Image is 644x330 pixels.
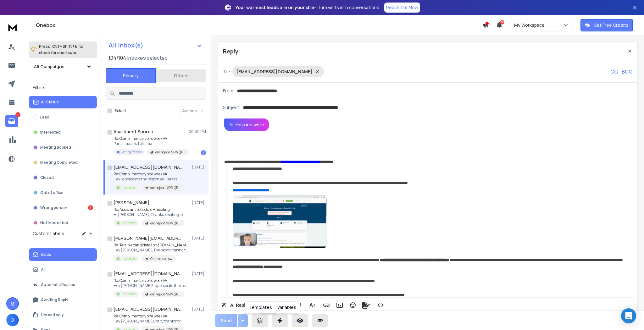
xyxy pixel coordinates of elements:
button: Code View [375,299,386,311]
p: Not Interested [40,220,68,225]
p: Interested [122,185,136,190]
p: Re: Complimentary one week VA [114,314,184,319]
p: Hey I appreciate the response! Here is [114,177,184,182]
h1: Onebox [36,21,482,29]
p: Onlinejobs new [150,256,172,261]
p: onlinejobs NEW ([PERSON_NAME] add to this one) [150,292,180,297]
p: Closed [40,175,54,180]
p: [DATE] [192,236,206,241]
p: 06:00 PM [189,129,206,134]
p: Hey [PERSON_NAME]! I appreciate the response. [114,283,189,288]
p: Reply [223,47,238,56]
button: D [6,314,19,326]
p: [DATE] [192,200,206,205]
div: 1 [88,205,93,210]
label: Select [115,108,126,113]
button: Get Free Credits [580,19,633,31]
span: 50 [500,20,504,25]
p: Re: Assistant schedule + meeting [114,207,184,212]
button: Help me write [224,118,269,131]
p: [DATE] [192,165,206,170]
h1: [EMAIL_ADDRESS][DOMAIN_NAME] [114,164,183,170]
button: Unread only [29,309,97,321]
p: onlinejobs NEW ([PERSON_NAME] add to this one) [150,221,180,226]
p: To: [223,69,230,75]
div: Insert Variables [260,301,300,313]
h3: Filters [29,83,97,92]
p: Automatic Replies [41,282,75,287]
h1: All Campaigns [34,63,64,70]
a: 1 [5,115,18,127]
button: All Campaigns [29,60,97,73]
p: – Turn visits into conversations [236,4,379,11]
p: Subject: [223,104,241,111]
p: Reach Out Now [386,4,418,11]
p: [EMAIL_ADDRESS][DOMAIN_NAME] [236,69,312,75]
button: Automatic Replies [29,278,97,291]
button: Primary [106,68,156,83]
h3: Custom Labels [33,230,64,237]
p: Meeting Booked [40,145,71,150]
p: My Workspace [514,22,547,28]
h1: Apartment Source [114,129,153,135]
button: Signature [360,299,372,311]
p: Lead [40,115,49,120]
p: Interested [122,221,136,225]
h1: [PERSON_NAME][EMAIL_ADDRESS][DOMAIN_NAME] [114,235,183,241]
button: Emoticons [347,299,359,311]
p: Awaiting Reply [41,297,68,302]
p: [DATE] [192,271,206,276]
button: Closed [29,171,97,184]
button: Others [156,69,206,83]
p: Get Free Credits [594,22,629,28]
p: Press to check for shortcuts. [39,43,83,56]
button: Meeting Completed [29,156,97,169]
h1: [EMAIL_ADDRESS][DOMAIN_NAME] [114,271,183,277]
strong: Your warmest leads are on your site [236,4,314,10]
p: CC [610,68,618,75]
h1: [PERSON_NAME] [114,200,149,206]
p: Meeting Completed [40,160,78,165]
h1: All Inbox(s) [108,42,143,48]
p: Hi [PERSON_NAME], Thanks, exciting to [114,212,184,217]
button: Insert Link (Ctrl+K) [320,299,332,311]
button: Interested [29,126,97,139]
button: Not Interested [29,217,97,229]
p: All Status [41,100,59,105]
p: Inbox [41,252,51,257]
button: All Status [29,96,97,108]
button: Lead [29,111,97,124]
p: Unread only [41,312,64,317]
button: Meeting Booked [29,141,97,154]
span: AI Rephrase [229,303,257,308]
p: onlinejobs NEW ([PERSON_NAME] add to this one) [155,150,186,155]
p: Re: Complimentary one week VA [114,278,189,283]
a: Reach Out Now [384,3,420,13]
p: Re: Complimentary one week VA [114,172,184,177]
p: All [41,267,46,272]
button: Underline (Ctrl+U) [293,299,305,311]
p: From: [223,88,235,94]
div: Templates [245,301,276,313]
div: 1 [201,150,206,155]
button: Insert Image (Ctrl+P) [334,299,346,311]
p: Interested [40,130,61,135]
button: All [29,263,97,276]
p: [DATE] [192,307,206,312]
button: Inbox [29,248,97,261]
p: Interested [122,256,136,261]
button: More Text [306,299,318,311]
button: Awaiting Reply [29,294,97,306]
h3: Inboxes selected [127,54,168,62]
span: 104 / 104 [108,54,126,62]
span: Ctrl + Shift + k [51,43,78,50]
p: onlinejobs NEW ([PERSON_NAME] add to this one) [150,185,180,190]
div: Open Intercom Messenger [621,308,636,323]
button: Wrong person1 [29,201,97,214]
p: BCC [622,68,632,75]
p: Wrong Person [122,150,142,154]
h1: [EMAIL_ADDRESS][DOMAIN_NAME] [114,306,183,312]
p: Interested [122,292,136,296]
p: Re: Complimentary one week VA [114,136,189,141]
